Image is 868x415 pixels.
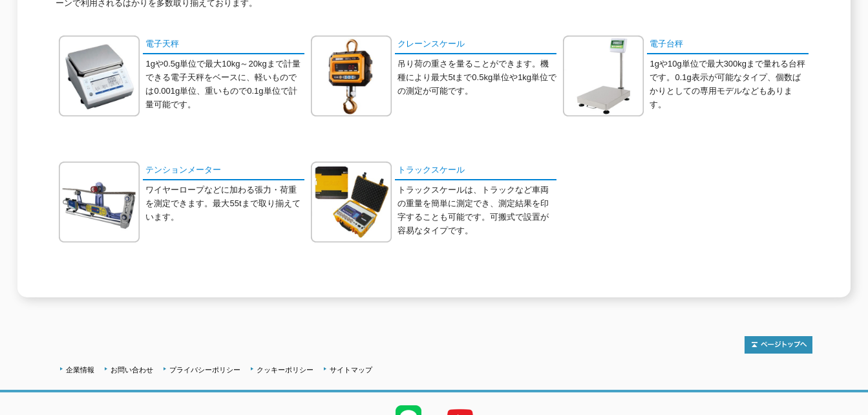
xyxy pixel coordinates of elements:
[143,162,304,180] a: テンションメーター
[563,36,644,116] img: 電子台秤
[395,36,556,54] a: クレーンスケール
[311,36,392,116] img: クレーンスケール
[111,366,153,374] a: お問い合わせ
[145,184,304,224] p: ワイヤーロープなどに加わる張力・荷重を測定できます。最大55tまで取り揃えています。
[647,36,809,54] a: 電子台秤
[145,58,304,111] p: 1gや0.5g単位で最大10kg～20kgまで計量できる電子天秤をベースに、軽いものでは0.001g単位、重いもので0.1g単位で計量可能です。
[311,162,392,242] img: トラックスケール
[59,162,140,242] img: テンションメーター
[745,336,812,354] img: トップページへ
[143,36,304,54] a: 電子天秤
[397,58,556,98] p: 吊り荷の重さを量ることができます。機種により最大5tまで0.5kg単位や1kg単位での測定が可能です。
[330,366,372,374] a: サイトマップ
[169,366,240,374] a: プライバシーポリシー
[66,366,94,374] a: 企業情報
[650,58,809,111] p: 1gや10g単位で最大300kgまで量れる台秤です。0.1g表示が可能なタイプ、個数ばかりとしての専用モデルなどもあります。
[397,184,556,237] p: トラックスケールは、トラックなど車両の重量を簡単に測定でき、測定結果を印字することも可能です。可搬式で設置が容易なタイプです。
[257,366,313,374] a: クッキーポリシー
[59,36,140,116] img: 電子天秤
[395,162,556,180] a: トラックスケール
